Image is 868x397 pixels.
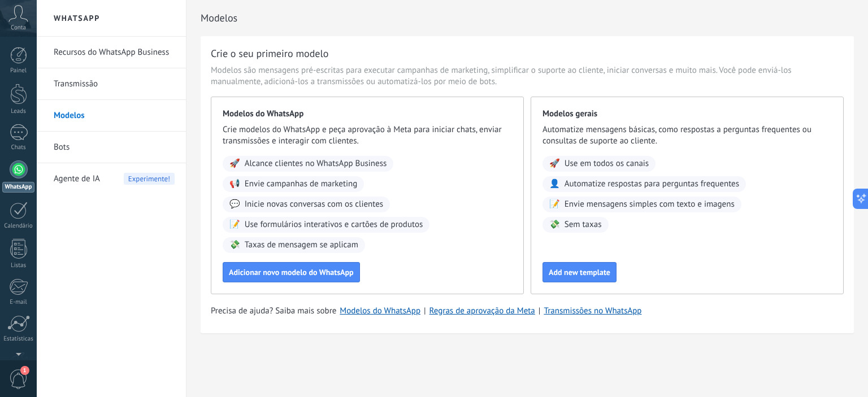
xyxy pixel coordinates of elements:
[549,219,560,230] span: 💸
[542,262,617,282] button: Add new template
[2,144,35,151] div: Chats
[229,178,240,190] span: 📢
[542,124,832,147] span: Automatize mensagens básicas, como respostas a perguntas frequentes ou consultas de suporte ao cl...
[11,24,26,32] span: Conta
[429,306,535,316] a: Regras de aprovação da Meta
[565,219,602,230] span: Sem taxas
[2,182,34,193] div: WhatsApp
[245,239,358,251] span: Taxas de mensagem se aplicam
[2,223,35,230] div: Calendário
[549,268,610,276] span: Add new template
[229,199,240,210] span: 💬
[37,132,186,163] li: Bots
[54,37,175,68] a: Recursos do WhatsApp Business
[20,366,29,375] span: 1
[2,262,35,269] div: Listas
[245,158,387,169] span: Alcance clientes no WhatsApp Business
[565,158,649,169] span: Use em todos os canais
[37,100,186,132] li: Modelos
[549,199,560,210] span: 📝
[542,108,832,120] span: Modelos gerais
[211,46,328,60] h3: Crie o seu primeiro modelo
[245,219,423,230] span: Use formulários interativos e cartões de produtos
[245,178,358,190] span: Envie campanhas de marketing
[229,158,240,169] span: 🚀
[2,108,35,115] div: Leads
[565,178,739,190] span: Automatize respostas para perguntas frequentes
[54,100,175,132] a: Modelos
[54,163,175,195] a: Agente de IAExperimente!
[565,199,735,210] span: Envie mensagens simples com texto e imagens
[229,219,240,230] span: 📝
[340,306,420,316] a: Modelos do WhatsApp
[54,132,175,163] a: Bots
[229,268,354,276] span: Adicionar novo modelo do WhatsApp
[124,173,175,185] span: Experimente!
[223,262,360,282] button: Adicionar novo modelo do WhatsApp
[245,199,383,210] span: Inicie novas conversas com os clientes
[223,124,512,147] span: Crie modelos do WhatsApp e peça aprovação à Meta para iniciar chats, enviar transmissões e intera...
[2,335,35,343] div: Estatísticas
[229,239,240,251] span: 💸
[2,299,35,306] div: E-mail
[54,163,100,195] span: Agente de IA
[2,67,35,75] div: Painel
[37,37,186,68] li: Recursos do WhatsApp Business
[211,306,844,317] div: | |
[223,108,512,120] span: Modelos do WhatsApp
[201,7,854,29] h2: Modelos
[37,163,186,194] li: Agente de IA
[37,68,186,100] li: Transmissão
[544,306,641,316] a: Transmissões no WhatsApp
[211,65,844,88] span: Modelos são mensagens pré-escritas para executar campanhas de marketing, simplificar o suporte ao...
[549,158,560,169] span: 🚀
[549,178,560,190] span: 👤
[54,68,175,100] a: Transmissão
[211,306,336,317] span: Precisa de ajuda? Saiba mais sobre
